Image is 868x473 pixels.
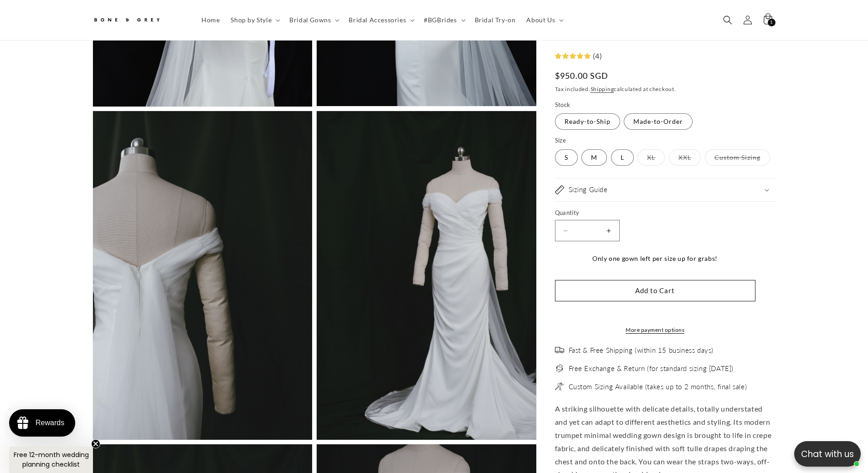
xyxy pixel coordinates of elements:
span: #BGBrides [424,16,457,24]
p: Chat with us [794,448,861,461]
summary: Bridal Gowns [284,10,343,30]
div: I had a great time trying on gowns with [PERSON_NAME]! She made me feel so comfortable and I was ... [7,251,126,313]
div: [DATE] [245,225,264,235]
label: S [555,149,578,166]
button: Write a review [623,16,683,32]
summary: About Us [521,10,567,30]
a: Home [196,10,225,30]
div: Tax included. calculated at checkout. [555,85,776,94]
img: 4306368 [2,49,131,220]
legend: Stock [555,101,571,110]
span: Home [201,16,220,24]
label: Custom Sizing [705,149,770,166]
img: Bone and Grey Bridal [92,13,161,28]
label: XL [637,149,665,166]
span: Free Exchange & Return (for standard sizing [DATE]) [569,364,734,373]
summary: Shop by Style [225,10,284,30]
div: Rewards [36,419,64,427]
div: I got to wear [PERSON_NAME] for my wedding day, and I got so many compliments from our guests! I ... [420,272,539,335]
summary: Search [718,10,738,30]
div: [PERSON_NAME] [144,225,205,235]
div: I was searching for a minimal wedding dress for ages and I’m so happy that I found Bone & Grey. T... [282,267,401,330]
div: Free 12-month wedding planning checklistClose teaser [9,447,93,473]
div: [US_STATE][PERSON_NAME] [7,225,108,235]
a: 2049217 Altynay S [DATE] I was searching for a minimal wedding dress for ages and I’m so happy th... [275,49,408,334]
div: (4) [591,50,602,63]
img: exchange_2.png [555,364,564,373]
label: M [581,149,607,166]
span: $950.00 SGD [555,70,609,82]
div: Only one gown left per size up for grabs! [555,253,755,264]
label: Ready-to-Ship [555,114,620,130]
div: [PERSON_NAME] [420,247,480,257]
div: I had an amazing experience with [PERSON_NAME] during my appointment! She was there every step of... [144,251,264,322]
span: 1 [770,19,773,26]
a: 954611 [PERSON_NAME] [DATE] I got to wear [PERSON_NAME] for my wedding day, and I got so many com... [413,49,546,339]
label: Made-to-Order [624,114,693,130]
img: 954611 [415,49,544,242]
a: Bone and Grey Bridal [89,9,187,31]
h2: Sizing Guide [569,185,608,194]
img: needle.png [555,382,564,392]
span: Free 12-month wedding planning checklist [14,450,89,469]
summary: Sizing Guide [555,178,776,201]
summary: #BGBrides [418,10,469,30]
span: Bridal Accessories [349,16,406,24]
label: Quantity [555,209,755,218]
button: Add to Cart [555,280,755,301]
a: Shipping [591,86,614,92]
div: [DATE] [520,247,539,257]
img: 2049217 [277,49,406,237]
div: [DATE] [383,242,401,252]
legend: Size [555,137,567,146]
span: Bridal Try-on [475,16,516,24]
button: Close teaser [91,439,100,448]
span: Custom Sizing Available (takes up to 2 months, final sale) [569,382,747,392]
img: 4306360 [140,49,268,220]
span: About Us [526,16,555,24]
label: L [611,149,634,166]
label: XXL [669,149,701,166]
a: Bridal Try-on [469,10,521,30]
a: More payment options [555,326,755,335]
button: Open chatbox [794,441,861,467]
div: [DATE] [108,225,126,235]
span: Bridal Gowns [289,16,331,24]
span: Shop by Style [231,16,272,24]
summary: Bridal Accessories [343,10,418,30]
div: Altynay S [282,242,313,252]
span: Fast & Free Shipping (within 15 business days) [569,346,714,355]
a: 4306360 [PERSON_NAME] [DATE] I had an amazing experience with [PERSON_NAME] during my appointment... [138,49,271,326]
